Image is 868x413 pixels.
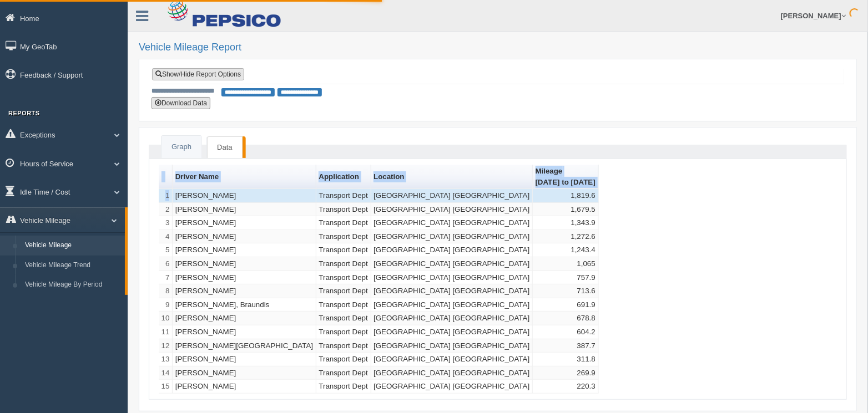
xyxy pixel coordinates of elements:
[173,243,316,257] td: [PERSON_NAME]
[371,353,533,366] td: [GEOGRAPHIC_DATA] [GEOGRAPHIC_DATA]
[371,380,533,394] td: [GEOGRAPHIC_DATA] [GEOGRAPHIC_DATA]
[533,339,599,353] td: 387.7
[533,189,599,203] td: 1,819.6
[533,243,599,257] td: 1,243.4
[533,325,599,339] td: 604.2
[173,380,316,394] td: [PERSON_NAME]
[316,189,371,203] td: Transport Dept
[371,243,533,257] td: [GEOGRAPHIC_DATA] [GEOGRAPHIC_DATA]
[316,353,371,366] td: Transport Dept
[20,256,125,276] a: Vehicle Mileage Trend
[533,298,599,312] td: 691.9
[533,165,599,189] th: Sort column
[139,42,857,53] h2: Vehicle Mileage Report
[371,230,533,244] td: [GEOGRAPHIC_DATA] [GEOGRAPHIC_DATA]
[173,366,316,380] td: [PERSON_NAME]
[316,339,371,353] td: Transport Dept
[159,298,173,312] td: 9
[159,339,173,353] td: 12
[316,284,371,298] td: Transport Dept
[173,257,316,271] td: [PERSON_NAME]
[371,271,533,285] td: [GEOGRAPHIC_DATA] [GEOGRAPHIC_DATA]
[159,203,173,217] td: 2
[316,230,371,244] td: Transport Dept
[316,380,371,394] td: Transport Dept
[20,236,125,256] a: Vehicle Mileage
[173,284,316,298] td: [PERSON_NAME]
[371,203,533,217] td: [GEOGRAPHIC_DATA] [GEOGRAPHIC_DATA]
[316,298,371,312] td: Transport Dept
[173,271,316,285] td: [PERSON_NAME]
[371,339,533,353] td: [GEOGRAPHIC_DATA] [GEOGRAPHIC_DATA]
[159,189,173,203] td: 1
[173,325,316,339] td: [PERSON_NAME]
[371,298,533,312] td: [GEOGRAPHIC_DATA] [GEOGRAPHIC_DATA]
[207,136,242,159] a: Data
[371,312,533,325] td: [GEOGRAPHIC_DATA] [GEOGRAPHIC_DATA]
[316,257,371,271] td: Transport Dept
[316,203,371,217] td: Transport Dept
[173,353,316,366] td: [PERSON_NAME]
[173,165,316,189] th: Sort column
[533,271,599,285] td: 757.9
[173,339,316,353] td: [PERSON_NAME][GEOGRAPHIC_DATA]
[173,230,316,244] td: [PERSON_NAME]
[371,189,533,203] td: [GEOGRAPHIC_DATA] [GEOGRAPHIC_DATA]
[371,165,533,189] th: Sort column
[316,165,371,189] th: Sort column
[159,366,173,380] td: 14
[159,325,173,339] td: 11
[533,312,599,325] td: 678.8
[533,380,599,394] td: 220.3
[173,203,316,217] td: [PERSON_NAME]
[371,366,533,380] td: [GEOGRAPHIC_DATA] [GEOGRAPHIC_DATA]
[152,68,244,80] a: Show/Hide Report Options
[159,271,173,285] td: 7
[371,257,533,271] td: [GEOGRAPHIC_DATA] [GEOGRAPHIC_DATA]
[316,312,371,325] td: Transport Dept
[159,257,173,271] td: 6
[159,216,173,230] td: 3
[316,325,371,339] td: Transport Dept
[159,353,173,366] td: 13
[173,216,316,230] td: [PERSON_NAME]
[533,203,599,217] td: 1,679.5
[533,230,599,244] td: 1,272.6
[316,366,371,380] td: Transport Dept
[371,284,533,298] td: [GEOGRAPHIC_DATA] [GEOGRAPHIC_DATA]
[316,271,371,285] td: Transport Dept
[316,216,371,230] td: Transport Dept
[316,243,371,257] td: Transport Dept
[173,189,316,203] td: [PERSON_NAME]
[173,312,316,325] td: [PERSON_NAME]
[162,136,201,159] a: Graph
[533,257,599,271] td: 1,065
[173,298,316,312] td: [PERSON_NAME], Braundis
[371,216,533,230] td: [GEOGRAPHIC_DATA] [GEOGRAPHIC_DATA]
[152,97,210,109] button: Download Data
[159,284,173,298] td: 8
[159,380,173,394] td: 15
[533,216,599,230] td: 1,343.9
[533,284,599,298] td: 713.6
[159,243,173,257] td: 5
[159,312,173,325] td: 10
[371,325,533,339] td: [GEOGRAPHIC_DATA] [GEOGRAPHIC_DATA]
[159,230,173,244] td: 4
[533,366,599,380] td: 269.9
[20,275,125,295] a: Vehicle Mileage By Period
[533,353,599,366] td: 311.8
